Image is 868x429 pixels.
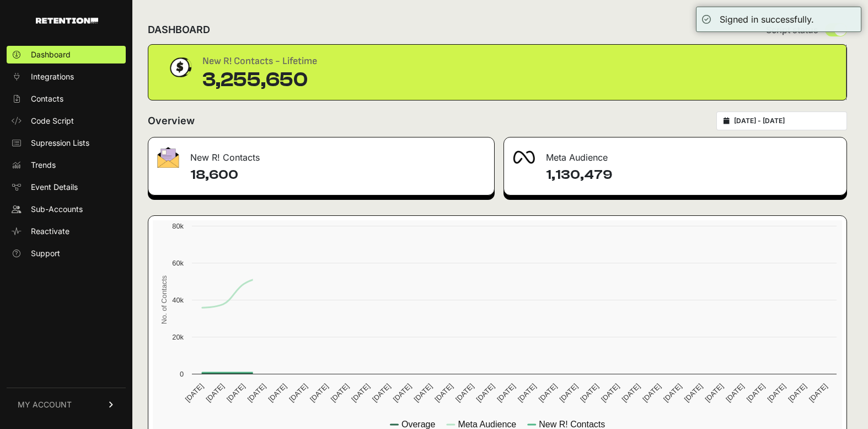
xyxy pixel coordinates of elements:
[18,399,72,410] span: MY ACCOUNT
[401,420,435,429] text: Overage
[172,222,184,230] text: 80k
[546,166,838,184] h4: 1,130,479
[766,382,787,404] text: [DATE]
[31,115,74,126] span: Code Script
[31,137,89,149] span: Supression Lists
[329,382,351,404] text: [DATE]
[160,276,168,324] text: No. of Contacts
[558,382,579,404] text: [DATE]
[392,382,413,404] text: [DATE]
[7,134,126,152] a: Supression Lists
[516,382,538,404] text: [DATE]
[267,382,288,404] text: [DATE]
[287,382,309,404] text: [DATE]
[7,388,126,421] a: MY ACCOUNT
[7,90,126,108] a: Contacts
[495,382,517,404] text: [DATE]
[703,382,725,404] text: [DATE]
[180,370,184,378] text: 0
[172,259,184,267] text: 60k
[7,223,126,240] a: Reactivate
[31,49,71,60] span: Dashboard
[7,156,126,174] a: Trends
[745,382,767,404] text: [DATE]
[513,151,535,164] img: fa-meta-2f981b61bb99beabf952f7030308934f19ce035c18b003e963880cc3fabeebb7.png
[433,382,454,404] text: [DATE]
[539,420,605,429] text: New R! Contacts
[475,382,496,404] text: [DATE]
[148,137,494,171] div: New R! Contacts
[157,147,179,168] img: fa-envelope-19ae18322b30453b285274b1b8af3d052b27d846a4fbe8435d1a52b978f639a2.png
[190,166,485,184] h4: 18,600
[148,22,210,38] h2: DASHBOARD
[172,296,184,304] text: 40k
[537,382,559,404] text: [DATE]
[7,178,126,196] a: Event Details
[31,71,74,82] span: Integrations
[7,200,126,218] a: Sub-Accounts
[683,382,704,404] text: [DATE]
[504,137,846,171] div: Meta Audience
[662,382,683,404] text: [DATE]
[225,382,247,404] text: [DATE]
[620,382,642,404] text: [DATE]
[412,382,434,404] text: [DATE]
[166,54,194,81] img: dollar-coin-05c43ed7efb7bc0c12610022525b4bbbb207c7efeef5aecc26f025e68dcafac9.png
[720,13,814,26] div: Signed in successfully.
[204,382,226,404] text: [DATE]
[578,382,600,404] text: [DATE]
[7,68,126,86] a: Integrations
[31,182,78,193] span: Event Details
[31,248,60,259] span: Support
[350,382,371,404] text: [DATE]
[7,245,126,262] a: Support
[148,113,195,129] h2: Overview
[36,18,98,24] img: Retention.com
[246,382,267,404] text: [DATE]
[31,204,83,215] span: Sub-Accounts
[724,382,746,404] text: [DATE]
[458,420,516,429] text: Meta Audience
[31,226,69,237] span: Reactivate
[184,382,205,404] text: [DATE]
[202,69,317,91] div: 3,255,650
[202,54,317,69] div: New R! Contacts - Lifetime
[641,382,662,404] text: [DATE]
[454,382,475,404] text: [DATE]
[31,160,56,171] span: Trends
[7,46,126,63] a: Dashboard
[807,382,829,404] text: [DATE]
[308,382,330,404] text: [DATE]
[7,112,126,130] a: Code Script
[31,93,63,104] span: Contacts
[786,382,808,404] text: [DATE]
[371,382,392,404] text: [DATE]
[172,333,184,341] text: 20k
[599,382,621,404] text: [DATE]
